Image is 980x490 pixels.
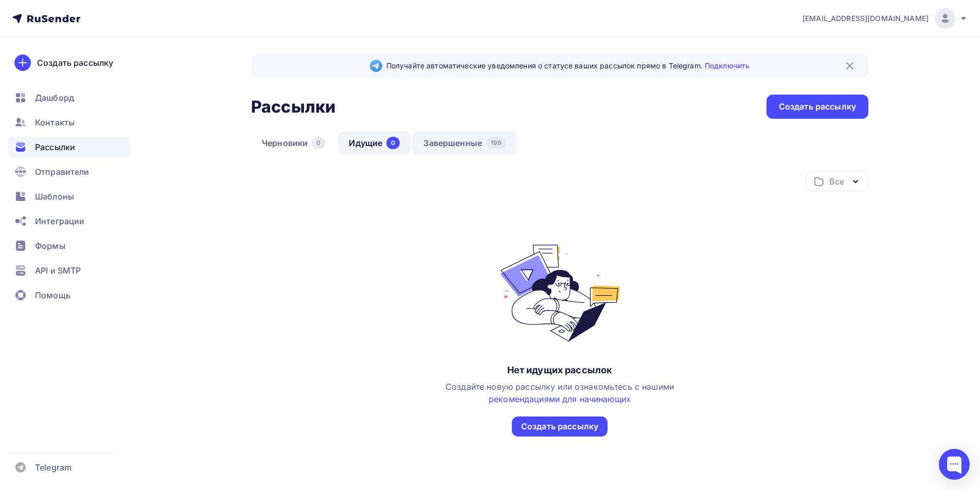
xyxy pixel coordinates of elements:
a: Рассылки [8,137,131,157]
a: Идущие0 [338,131,411,155]
button: Все [806,171,868,191]
a: [EMAIL_ADDRESS][DOMAIN_NAME] [803,8,968,29]
span: Шаблоны [35,190,74,203]
div: 199 [486,137,506,149]
span: [EMAIL_ADDRESS][DOMAIN_NAME] [803,13,929,24]
span: Помощь [35,289,70,301]
a: Подключить [705,61,750,70]
span: Получайте автоматические уведомления о статусе ваших рассылок прямо в Telegram. [386,61,750,71]
a: Дашборд [8,87,131,108]
a: Черновики0 [251,131,336,155]
div: 0 [386,137,400,149]
span: API и SMTP [35,264,81,277]
a: Шаблоны [8,186,131,207]
span: Отправители [35,166,90,178]
h2: Рассылки [251,97,335,117]
span: Рассылки [35,141,75,153]
span: Интеграции [35,215,84,227]
span: Создайте новую рассылку или ознакомьтесь с нашими [446,382,674,404]
span: Telegram [35,461,72,474]
a: Отправители [8,161,131,182]
a: Завершенные199 [413,131,517,155]
div: Создать рассылку [779,101,856,113]
a: рекомендациями для начинающих [489,394,631,404]
div: Все [829,175,844,188]
div: Создать рассылку [521,421,598,432]
a: Формы [8,235,131,256]
img: Telegram [370,60,382,72]
div: Нет идущих рассылок [507,364,613,376]
div: 0 [312,137,325,149]
span: Формы [35,240,65,252]
span: Контакты [35,116,75,129]
div: Создать рассылку [37,57,113,69]
span: Дашборд [35,92,74,104]
a: Контакты [8,112,131,133]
